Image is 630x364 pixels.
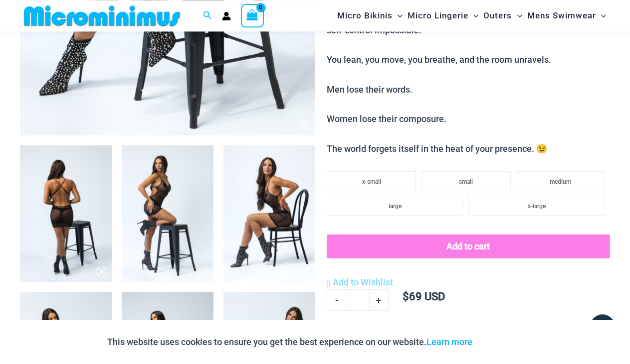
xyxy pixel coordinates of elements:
[512,3,522,28] span: Menu Toggle
[346,289,369,310] input: Product quantity
[222,11,231,20] a: Account icon link
[122,145,213,283] img: Delta Black Hearts 5612 Dress
[516,171,605,191] li: medium
[223,145,315,283] img: Delta Black Hearts 5612 Dress
[370,289,389,310] a: +
[333,1,610,30] nav: Site Navigation
[333,277,393,287] span: Add to Wishlist
[362,178,381,185] span: x-small
[484,3,512,28] span: Outers
[405,3,481,28] a: Micro LingerieMenu ToggleMenu Toggle
[337,3,393,28] span: Micro Bikinis
[403,290,445,303] bdi: 69 USD
[20,145,112,283] img: Delta Black Hearts 5612 Dress
[550,178,571,185] span: medium
[403,290,410,303] span: $
[393,3,403,28] span: Menu Toggle
[327,235,610,258] button: Add to cart
[411,320,526,335] legend: Guaranteed Safe Checkout
[327,289,346,310] a: -
[20,4,184,27] img: MM SHOP LOGO FLAT
[108,335,473,350] p: This website uses cookies to ensure you get the best experience on our website.
[459,178,473,185] span: small
[421,171,510,191] li: small
[527,3,596,28] span: Mens Swimwear
[389,203,402,210] span: large
[241,4,264,27] a: View Shopping Cart, empty
[480,330,523,354] button: Accept
[525,3,609,28] a: Mens SwimwearMenu ToggleMenu Toggle
[528,203,546,210] span: x-large
[481,3,525,28] a: OutersMenu ToggleMenu Toggle
[408,3,468,28] span: Micro Lingerie
[327,275,393,290] a: Add to Wishlist
[203,9,212,22] a: Search icon link
[596,3,606,28] span: Menu Toggle
[335,3,405,28] a: Micro BikinisMenu ToggleMenu Toggle
[427,337,473,347] a: Learn more
[468,196,605,216] li: x-large
[327,196,463,216] li: large
[327,171,416,191] li: x-small
[468,3,478,28] span: Menu Toggle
